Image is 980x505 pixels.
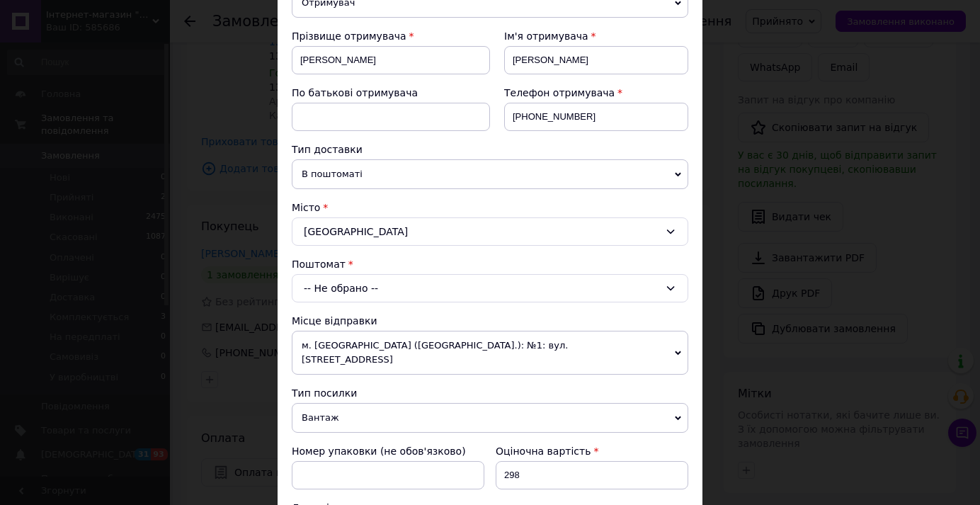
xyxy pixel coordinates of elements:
span: Телефон отримувача [504,87,615,98]
span: Тип доставки [292,144,363,155]
div: [GEOGRAPHIC_DATA] [292,217,688,246]
span: Місце відправки [292,315,377,327]
div: Місто [292,200,688,215]
div: Поштомат [292,257,688,271]
div: Номер упаковки (не обов'язково) [292,444,484,458]
span: Тип посилки [292,387,357,399]
span: По батькові отримувача [292,87,418,98]
span: Вантаж [292,403,688,433]
span: м. [GEOGRAPHIC_DATA] ([GEOGRAPHIC_DATA].): №1: вул. [STREET_ADDRESS] [292,331,688,375]
span: В поштоматі [292,159,688,189]
span: Ім'я отримувача [504,30,588,42]
span: Прізвище отримувача [292,30,406,42]
div: -- Не обрано -- [292,274,688,302]
div: Оціночна вартість [496,444,688,458]
input: +380 [504,103,688,131]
